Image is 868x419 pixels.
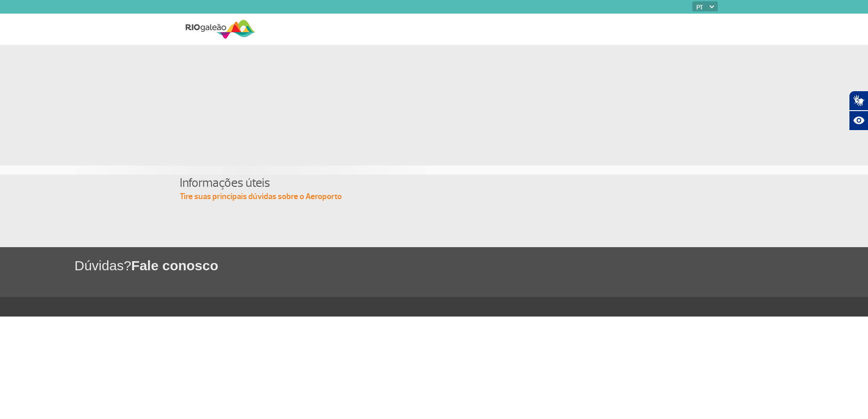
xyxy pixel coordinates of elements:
[849,91,868,111] button: Abrir tradutor de língua de sinais.
[180,191,688,202] p: Tire suas principais dúvidas sobre o Aeroporto
[849,91,868,131] div: Plugin de acessibilidade da Hand Talk.
[849,111,868,131] button: Abrir recursos assistivos.
[74,256,868,275] h1: Dúvidas?
[180,175,688,191] h4: Informações úteis
[131,258,218,273] span: Fale conosco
